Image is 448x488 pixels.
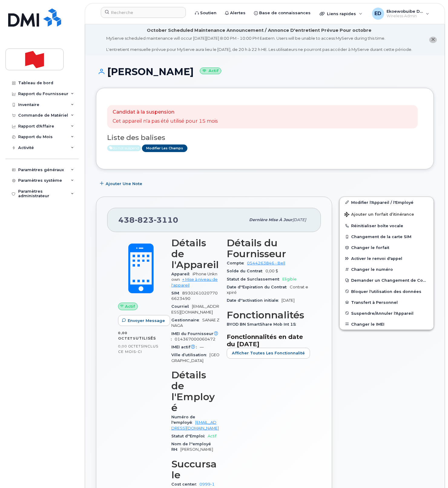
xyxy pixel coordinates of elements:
h1: [PERSON_NAME] [96,66,434,77]
span: Statut de Surclassement [227,277,282,281]
h3: Détails de l'Employé [171,370,219,413]
span: Ajouter une Note [106,181,142,187]
a: 0999-1 [199,482,215,486]
span: Numéro de l'employé [171,415,195,425]
h3: Détails de l'Appareil [171,237,219,270]
span: IMEI du Fournisseur [171,331,219,341]
button: Bloquer l'utilisation des données [340,286,433,297]
span: Statut d''Emploi [171,434,208,438]
span: Compte [227,261,247,265]
h3: Fonctionnalités en date du [DATE] [227,333,310,348]
span: Date d''activation initiale [227,298,282,303]
span: Dernière mise à jour [249,217,292,222]
span: Ville d’utilisation [171,353,209,357]
span: IMEI actif [171,345,200,349]
span: Actif [125,304,135,309]
span: Cost center [171,482,199,486]
span: [PERSON_NAME] [180,447,213,452]
p: Cet appareil n'a pas été utilisé pour 15 mois [113,118,218,125]
span: Suspendre/Annuler l'Appareil [351,311,413,315]
span: 0,00 Octets [118,344,143,348]
span: [DATE] [282,298,295,303]
button: close notification [429,37,437,43]
div: MyServe scheduled maintenance will occur [DATE][DATE] 8:00 PM - 10:00 PM Eastern. Users will be u... [106,35,412,52]
span: 89302610207706623490 [171,291,218,301]
div: October Scheduled Maintenance Announcement / Annonce D'entretient Prévue Pour octobre [147,27,371,34]
a: 0544263846 - Bell [247,261,285,265]
span: Active [107,145,141,151]
button: Activer le renvoi d'appel [340,253,433,264]
button: Changer le forfait [340,242,433,253]
span: Ajouter un forfait d’itinérance [344,212,414,218]
a: + Mise à niveau de l'appareil [171,277,218,287]
a: [EMAIL_ADDRESS][DOMAIN_NAME] [171,420,219,430]
span: 014367000060472 [175,337,216,341]
button: Demander un Changement de Compte [340,275,433,286]
span: Afficher Toutes les Fonctionnalité [232,350,305,356]
button: Afficher Toutes les Fonctionnalité [227,348,310,359]
span: Envoyer Message [128,318,165,324]
span: 823 [135,215,154,224]
span: Gestionnaire [171,318,202,322]
span: 438 [118,215,178,224]
span: Nom de l''employé RH [171,442,211,452]
span: Solde du Contrat [227,269,265,273]
h3: Fonctionnalités [227,310,310,320]
span: [GEOGRAPHIC_DATA] [171,353,219,363]
span: Actif [208,434,216,438]
button: Envoyer Message [118,315,170,326]
span: 0,00 $ [265,269,278,273]
span: SIM [171,291,182,295]
button: Réinitialiser boîte vocale [340,220,433,231]
span: [EMAIL_ADDRESS][DOMAIN_NAME] [171,304,219,314]
span: Courriel [171,304,192,309]
h3: Détails du Fournisseur [227,237,310,259]
button: Ajouter un forfait d’itinérance [340,208,433,220]
small: Actif [200,68,221,75]
span: BYOD BN SmartShare Mob Int 15 [227,322,299,327]
span: Appareil [171,272,193,276]
button: Changement de la carte SIM [340,231,433,242]
span: Date d''Expiration du Contrat [227,285,290,289]
button: Suspendre/Annuler l'Appareil [340,308,433,319]
span: 3110 [154,215,178,224]
span: iPhone Unknown [171,272,217,282]
a: Modifier l'Appareil / l'Employé [340,197,433,208]
button: Changer le IMEI [340,319,433,330]
span: inclus ce mois-ci [118,344,158,354]
p: Candidat à la suspension [113,109,218,116]
button: Transfert à Personnel [340,297,433,308]
button: Ajouter une Note [96,178,147,189]
span: Activer le renvoi d'appel [351,256,402,261]
span: Eligible [282,277,297,281]
h3: Liste des balises [107,134,423,141]
span: Changer le forfait [351,245,389,250]
span: [DATE] [292,217,306,222]
button: Changer le numéro [340,264,433,275]
span: — [200,345,204,349]
h3: Succursale [171,459,219,480]
a: Modifier les Champs [142,144,187,152]
span: 0,00 Octets [118,331,136,340]
span: utilisés [136,336,156,340]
